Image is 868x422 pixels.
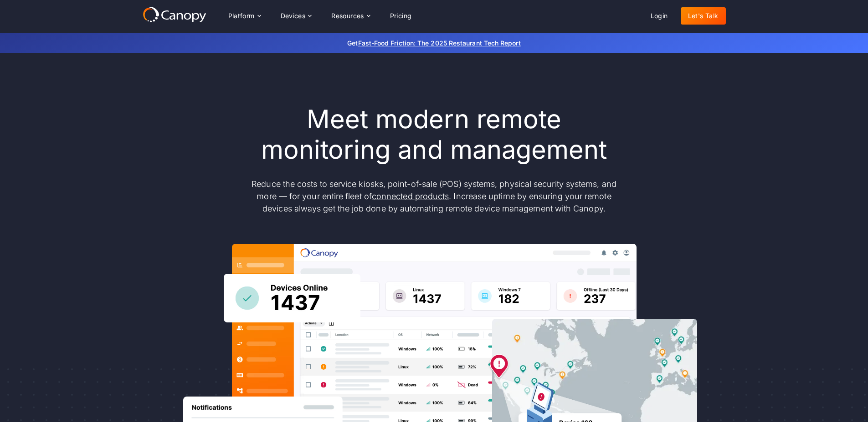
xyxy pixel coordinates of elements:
a: Fast-Food Friction: The 2025 Restaurant Tech Report [358,39,521,47]
a: connected products [372,191,449,201]
h1: Meet modern remote monitoring and management [243,104,626,165]
a: Pricing [383,7,419,25]
div: Resources [324,7,377,25]
div: Platform [228,13,255,19]
a: Login [643,7,675,25]
p: Get [211,38,657,48]
div: Devices [281,13,306,19]
p: Reduce the costs to service kiosks, point-of-sale (POS) systems, physical security systems, and m... [243,178,626,215]
div: Devices [273,7,319,25]
div: Resources [331,13,364,19]
div: Platform [221,7,268,25]
img: Canopy sees how many devices are online [224,274,360,322]
a: Let's Talk [681,7,726,25]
